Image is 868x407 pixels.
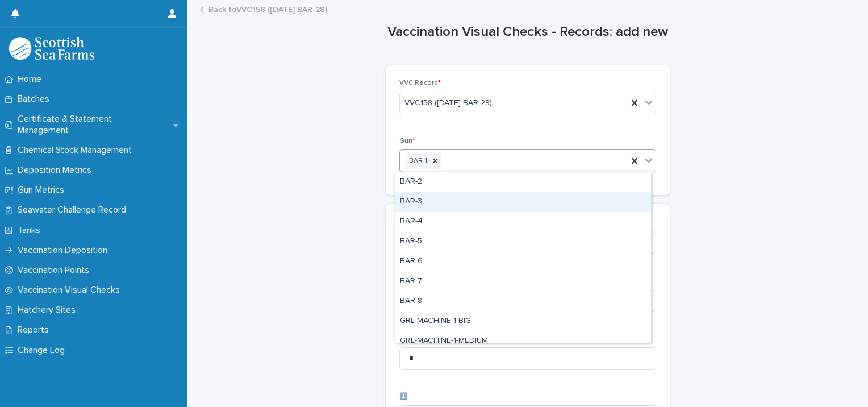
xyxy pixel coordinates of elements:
[13,145,141,156] p: Chemical Stock Management
[395,331,651,351] div: GRL-MACHINE-1-MEDIUM
[386,24,670,40] h1: Vaccination Visual Checks - Records: add new
[13,225,49,236] p: Tanks
[406,153,429,169] div: BAR-1
[13,114,173,135] p: Certificate & Statement Management
[13,94,59,105] p: Batches
[395,212,651,232] div: BAR-4
[399,138,415,144] span: Gun
[395,272,651,292] div: BAR-7
[13,265,98,276] p: Vaccination Points
[13,205,135,215] p: Seawater Challenge Record
[395,292,651,312] div: BAR-8
[395,312,651,331] div: GRL-MACHINE-1-BIG
[404,97,492,109] span: VVC158 ([DATE] BAR-28)
[13,345,74,356] p: Change Log
[399,393,408,400] span: ⬇️
[13,245,116,256] p: Vaccination Deposition
[13,305,85,315] p: Hatchery Sites
[13,285,129,296] p: Vaccination Visual Checks
[13,185,73,196] p: Gun Metrics
[9,37,94,60] img: uOABhIYSsOPhGJQdTwEw
[395,192,651,212] div: BAR-3
[13,74,51,85] p: Home
[13,165,101,176] p: Deposition Metrics
[395,172,651,192] div: BAR-2
[395,232,651,252] div: BAR-5
[13,325,58,335] p: Reports
[399,80,441,86] span: VVC Record
[395,252,651,272] div: BAR-6
[208,2,327,15] a: Back toVVC158 ([DATE] BAR-28)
